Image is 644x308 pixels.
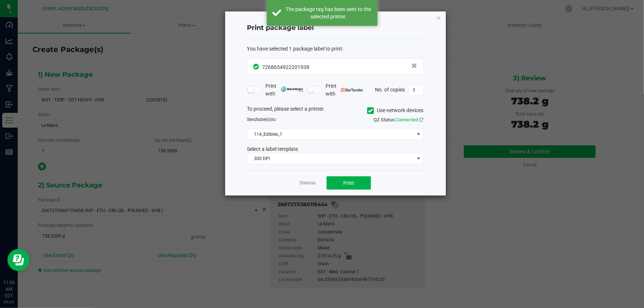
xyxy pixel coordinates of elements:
[242,105,429,116] div: To proceed, please select a printer.
[367,107,424,114] label: Use network devices
[247,23,424,33] h4: Print package label
[242,145,429,153] div: Select a label template.
[326,82,364,98] span: Print with
[343,180,354,186] span: Print
[248,129,414,139] span: 114_Edibles_1
[257,117,272,122] span: label(s)
[341,88,364,92] img: bartender.png
[247,45,424,53] div: :
[285,6,372,20] div: The package tag has been sent to the selected printer.
[247,117,277,122] span: Send to:
[248,153,414,164] span: 300 DPI
[262,64,310,70] span: 7268654922201938
[254,63,261,70] span: In Sync
[265,82,303,98] span: Print with
[7,249,30,271] iframe: Resource center
[247,46,342,52] span: You have selected 1 package label to print
[281,86,303,92] img: mark_magic_cybra.png
[327,176,371,190] button: Print
[300,180,316,186] a: Dismiss
[375,86,405,92] span: No. of copies
[374,117,424,122] span: QZ Status:
[396,117,419,122] span: Connected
